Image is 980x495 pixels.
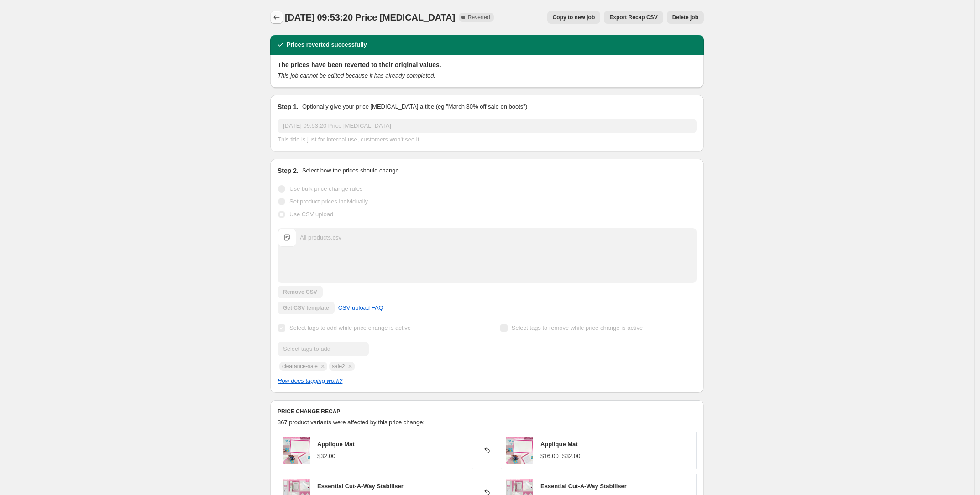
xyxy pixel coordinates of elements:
[278,72,435,79] i: This job cannot be edited because it has already completed.
[278,102,299,111] h2: Step 1.
[300,233,341,242] div: All products.csv
[278,119,697,133] input: 30% off holiday sale
[285,12,455,22] span: [DATE] 09:53:20 Price [MEDICAL_DATA]
[270,11,283,24] button: Price change jobs
[506,437,533,464] img: AppliqueMatFinalPhotoSwpeaEssentials_80x.jpg
[317,441,355,448] span: Applique Mat
[289,324,411,331] span: Select tags to add while price change is active
[338,303,383,313] span: CSV upload FAQ
[317,483,404,490] span: Essential Cut-A-Way Stabiliser
[278,136,419,143] span: This title is just for internal use, customers won't see it
[278,342,369,356] input: Select tags to add
[562,452,581,461] strike: $32.00
[667,11,704,24] button: Delete job
[553,14,595,21] span: Copy to new job
[302,102,527,111] p: Optionally give your price [MEDICAL_DATA] a title (eg "March 30% off sale on boots")
[289,198,368,205] span: Set product prices individually
[278,408,697,415] h6: PRICE CHANGE RECAP
[547,11,601,24] button: Copy to new job
[278,377,342,384] a: How does tagging work?
[672,14,698,21] span: Delete job
[333,301,389,315] a: CSV upload FAQ
[289,185,362,192] span: Use bulk price change rules
[540,452,559,461] div: $16.00
[287,40,367,49] h2: Prices reverted successfully
[278,419,424,426] span: 367 product variants were affected by this price change:
[289,211,333,218] span: Use CSV upload
[283,437,310,464] img: AppliqueMatFinalPhotoSwpeaEssentials_80x.jpg
[540,483,627,490] span: Essential Cut-A-Way Stabiliser
[604,11,663,24] button: Export Recap CSV
[512,324,643,331] span: Select tags to remove while price change is active
[278,166,299,175] h2: Step 2.
[540,441,578,448] span: Applique Mat
[278,60,697,69] h2: The prices have been reverted to their original values.
[302,166,399,175] p: Select how the prices should change
[317,452,335,461] div: $32.00
[468,14,490,21] span: Reverted
[609,14,657,21] span: Export Recap CSV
